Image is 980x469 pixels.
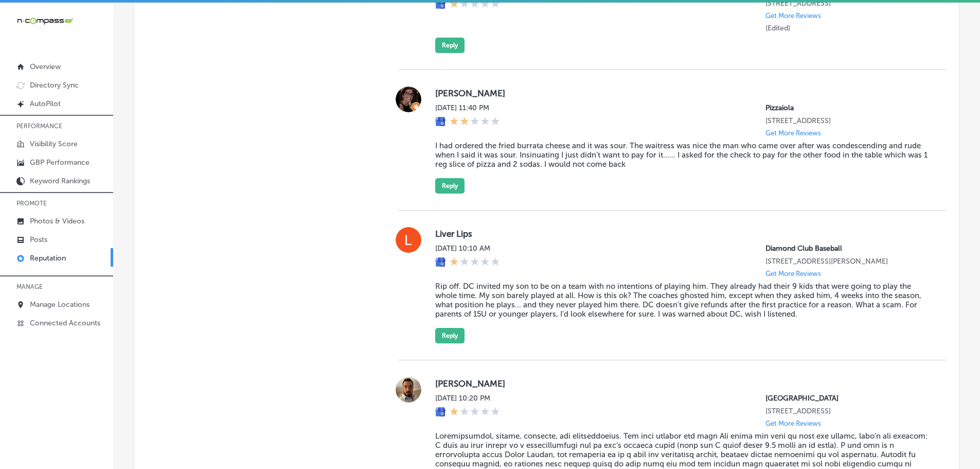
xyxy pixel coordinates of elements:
[30,140,78,148] p: Visibility Score
[435,394,500,403] label: [DATE] 10:20 PM
[30,319,100,327] p: Connected Accounts
[435,244,500,253] label: [DATE] 10:10 AM
[435,328,465,343] button: Reply
[30,158,90,167] p: GBP Performance
[765,270,821,277] p: Get More Reviews
[30,235,47,244] p: Posts
[30,177,90,185] p: Keyword Rankings
[450,257,500,268] div: 1 Star
[16,16,73,26] img: 660ab0bf-5cc7-4cb8-ba1c-48b5ae0f18e60NCTV_CLogo_TV_Black_-500x88.png
[435,103,500,112] label: [DATE] 11:40 PM
[765,244,930,253] p: Diamond Club Baseball
[435,178,465,194] button: Reply
[435,141,930,169] blockquote: I had ordered the fried burrata cheese and it was sour. The waitress was nice the man who came ov...
[30,81,79,90] p: Directory Sync
[450,407,500,418] div: 1 Star
[30,254,66,263] p: Reputation
[765,116,930,125] p: 3191 Long Beach Rd
[435,378,930,389] label: [PERSON_NAME]
[30,62,61,71] p: Overview
[765,420,821,427] p: Get More Reviews
[30,217,84,225] p: Photos & Videos
[450,116,500,128] div: 2 Stars
[765,12,821,20] p: Get More Reviews
[435,38,465,53] button: Reply
[435,282,930,319] blockquote: Rip off. DC invited my son to be on a team with no intentions of playing him. They already had th...
[765,407,930,415] p: 285 Larkfield Rd
[30,99,61,108] p: AutoPilot
[30,300,90,309] p: Manage Locations
[765,394,930,403] p: East Northport Animal Hospital
[765,103,930,112] p: Pizzaiola
[765,257,930,266] p: 4860 Van Gordon St. Unit A
[765,129,821,137] p: Get More Reviews
[435,88,930,98] label: [PERSON_NAME]
[765,24,790,32] label: (Edited)
[435,229,930,239] label: Liver Lips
